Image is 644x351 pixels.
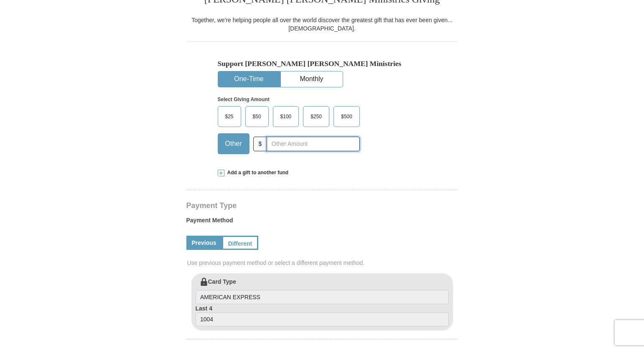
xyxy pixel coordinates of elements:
[267,137,359,151] input: Other Amount
[196,290,449,304] input: Card Type
[221,137,246,150] span: Other
[337,110,356,123] span: $500
[196,313,449,327] input: Last 4
[221,110,238,123] span: $25
[186,16,458,33] div: Together, we're helping people all over the world discover the greatest gift that has ever been g...
[186,236,222,250] a: Previous
[186,216,458,229] label: Payment Method
[218,59,427,68] h5: Support [PERSON_NAME] [PERSON_NAME] Ministries
[253,137,267,151] span: $
[222,236,259,250] a: Different
[218,71,280,87] button: One-Time
[196,277,449,304] label: Card Type
[306,110,326,123] span: $250
[187,259,459,267] span: Use previous payment method or select a different payment method.
[224,169,289,176] span: Add a gift to another fund
[276,110,296,123] span: $100
[186,202,458,209] h4: Payment Type
[249,110,265,123] span: $50
[218,97,270,102] strong: Select Giving Amount
[281,71,343,87] button: Monthly
[196,304,449,327] label: Last 4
